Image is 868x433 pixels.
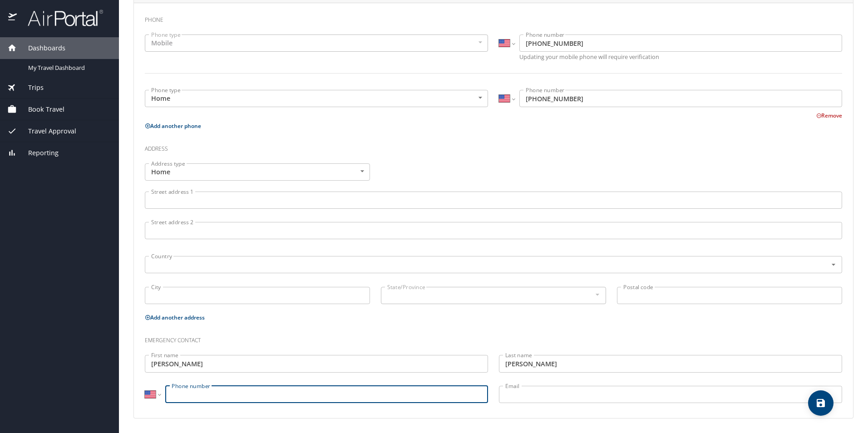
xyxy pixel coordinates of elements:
button: Remove [816,112,842,119]
span: Book Travel [17,104,64,114]
button: Add another address [145,314,205,321]
span: Trips [17,83,44,93]
button: Open [828,259,839,270]
h3: Emergency contact [145,330,842,346]
div: Home [145,163,370,181]
span: Travel Approval [17,126,76,136]
p: Updating your mobile phone will require verification [519,54,842,60]
span: Dashboards [17,43,65,53]
h3: Address [145,139,842,154]
img: airportal-logo.png [18,9,103,27]
div: Home [145,90,488,107]
button: Add another phone [145,122,201,130]
div: Contact InfoEmail, phone, address, emergency contact info [134,3,853,418]
img: icon-airportal.png [8,9,18,27]
div: Mobile [145,34,488,52]
button: save [808,390,833,416]
span: Reporting [17,148,59,158]
h3: Phone [145,10,842,25]
span: My Travel Dashboard [28,64,108,72]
